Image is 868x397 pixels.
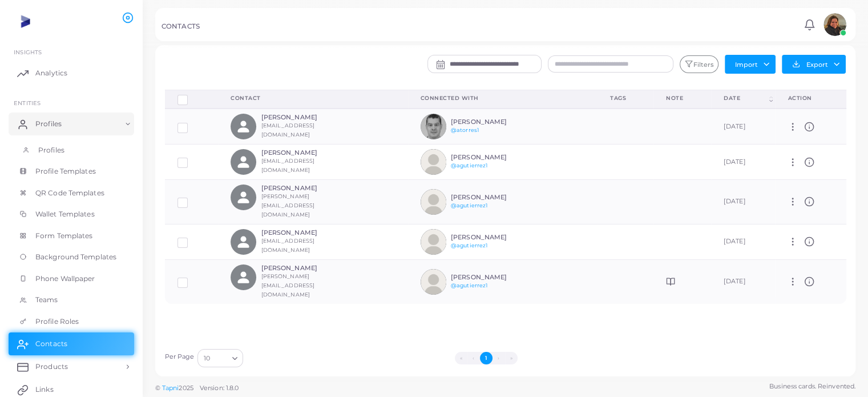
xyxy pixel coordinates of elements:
[236,190,251,205] svg: person fill
[231,94,395,102] div: Contact
[9,355,134,378] a: Products
[610,94,641,102] div: Tags
[421,229,446,255] img: avatar
[35,68,67,78] span: Analytics
[162,384,179,392] a: Tapni
[38,145,64,155] span: Profiles
[724,197,763,206] div: [DATE]
[421,149,446,175] img: avatar
[261,114,345,121] h6: [PERSON_NAME]
[666,94,699,102] div: Note
[236,119,251,134] svg: person fill
[451,127,479,133] a: @atorres1
[261,193,314,218] small: [PERSON_NAME][EMAIL_ADDRESS][DOMAIN_NAME]
[9,62,134,85] a: Analytics
[451,202,487,208] a: @agutierrez1
[200,384,239,392] span: Version: 1.8.0
[261,185,345,192] h6: [PERSON_NAME]
[421,269,446,295] img: avatar
[9,289,134,311] a: Teams
[9,161,134,182] a: Profile Templates
[261,122,314,138] small: [EMAIL_ADDRESS][DOMAIN_NAME]
[9,225,134,247] a: Form Templates
[179,383,193,393] span: 2025
[823,13,846,36] img: avatar
[451,154,535,161] h6: [PERSON_NAME]
[724,122,763,131] div: [DATE]
[261,158,314,173] small: [EMAIL_ADDRESS][DOMAIN_NAME]
[820,13,849,36] a: avatar
[9,203,134,225] a: Wallet Templates
[35,209,95,219] span: Wallet Templates
[788,94,833,102] div: action
[451,118,535,126] h6: [PERSON_NAME]
[451,194,535,201] h6: [PERSON_NAME]
[35,231,93,241] span: Form Templates
[769,382,855,391] span: Business cards. Reinvented.
[421,114,446,139] img: avatar
[35,339,67,349] span: Contacts
[261,238,314,253] small: [EMAIL_ADDRESS][DOMAIN_NAME]
[451,162,487,169] a: @agutierrez1
[236,234,251,250] svg: person fill
[14,99,41,106] span: ENTITIES
[261,229,345,236] h6: [PERSON_NAME]
[35,295,58,305] span: Teams
[35,188,104,198] span: QR Code Templates
[680,55,718,74] button: Filters
[35,119,62,129] span: Profiles
[451,242,487,248] a: @agutierrez1
[14,49,42,55] span: INSIGHTS
[35,316,79,327] span: Profile Roles
[165,352,195,362] label: Per Page
[35,252,116,262] span: Background Templates
[9,246,134,268] a: Background Templates
[9,268,134,290] a: Phone Wallpaper
[9,182,134,204] a: QR Code Templates
[35,362,68,372] span: Products
[421,189,446,215] img: avatar
[9,311,134,332] a: Profile Roles
[724,277,763,286] div: [DATE]
[236,154,251,170] svg: person fill
[9,139,134,161] a: Profiles
[782,55,846,74] button: Export
[211,352,228,364] input: Search for option
[9,113,134,135] a: Profiles
[724,237,763,246] div: [DATE]
[236,270,251,285] svg: person fill
[421,94,585,102] div: Connected With
[246,352,726,364] ul: Pagination
[35,274,95,284] span: Phone Wallpaper
[35,384,54,395] span: Links
[165,90,219,109] th: Row-selection
[10,11,74,32] img: logo
[480,352,492,364] button: Go to page 1
[725,55,776,73] button: Import
[451,274,535,281] h6: [PERSON_NAME]
[451,234,535,241] h6: [PERSON_NAME]
[261,264,345,272] h6: [PERSON_NAME]
[9,332,134,355] a: Contacts
[724,158,763,167] div: [DATE]
[724,94,768,102] div: Date
[204,352,210,364] span: 10
[261,273,314,298] small: [PERSON_NAME][EMAIL_ADDRESS][DOMAIN_NAME]
[35,166,96,177] span: Profile Templates
[451,282,487,288] a: @agutierrez1
[261,149,345,157] h6: [PERSON_NAME]
[197,349,243,367] div: Search for option
[162,22,200,30] h5: CONTACTS
[155,383,239,393] span: ©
